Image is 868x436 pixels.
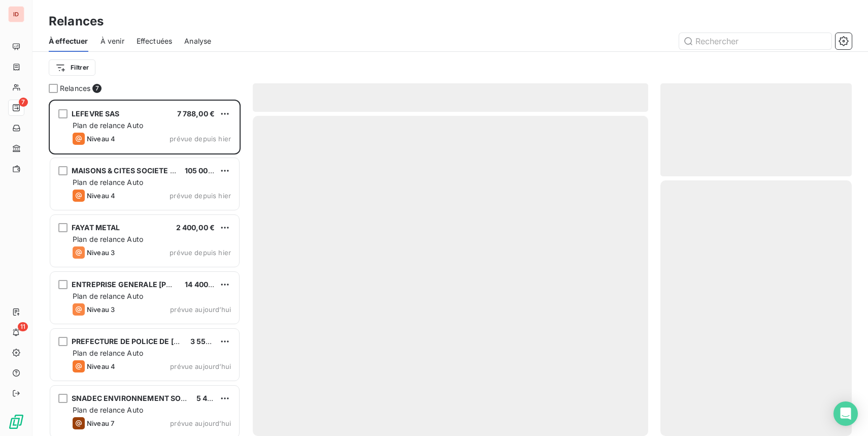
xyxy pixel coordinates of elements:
[170,192,231,200] span: prévue depuis hier
[137,36,173,46] span: Effectuées
[87,135,115,143] span: Niveau 4
[72,109,120,118] span: LEFEVRE SAS
[49,59,95,76] button: Filtrer
[87,362,115,370] span: Niveau 4
[87,192,115,200] span: Niveau 4
[72,280,220,289] span: ENTREPRISE GENERALE [PERSON_NAME]
[72,223,120,232] span: FAYAT METAL
[87,305,115,314] span: Niveau 3
[170,305,231,314] span: prévue aujourd’hui
[170,419,231,427] span: prévue aujourd’hui
[72,337,246,346] span: PREFECTURE DE POLICE DE [GEOGRAPHIC_DATA]
[73,349,143,357] span: Plan de relance Auto
[73,406,143,414] span: Plan de relance Auto
[177,109,215,118] span: 7 788,00 €
[49,12,104,30] h3: Relances
[73,235,143,243] span: Plan de relance Auto
[679,33,831,49] input: Rechercher
[18,322,28,331] span: 11
[170,362,231,370] span: prévue aujourd’hui
[19,98,28,107] span: 7
[8,6,24,22] div: ID
[190,337,229,346] span: 3 552,00 €
[92,84,102,93] span: 7
[170,248,231,257] span: prévue depuis hier
[49,36,88,46] span: À effectuer
[73,178,143,186] span: Plan de relance Auto
[101,36,124,46] span: À venir
[87,419,114,427] span: Niveau 7
[185,166,231,175] span: 105 000,00 €
[49,100,241,436] div: grid
[73,292,143,300] span: Plan de relance Auto
[833,401,858,426] div: Open Intercom Messenger
[184,36,211,46] span: Analyse
[72,394,319,402] span: SNADEC ENVIRONNEMENT SOCIETE NATIONALE DE [MEDICAL_DATA]
[60,83,90,94] span: Relances
[170,135,231,143] span: prévue depuis hier
[176,223,215,232] span: 2 400,00 €
[196,394,236,402] span: 5 400,00 €
[73,121,143,130] span: Plan de relance Auto
[87,248,115,257] span: Niveau 3
[8,414,24,430] img: Logo LeanPay
[185,280,227,289] span: 14 400,00 €
[72,166,234,175] span: MAISONS & CITES SOCIETE ANONYME D'HLM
